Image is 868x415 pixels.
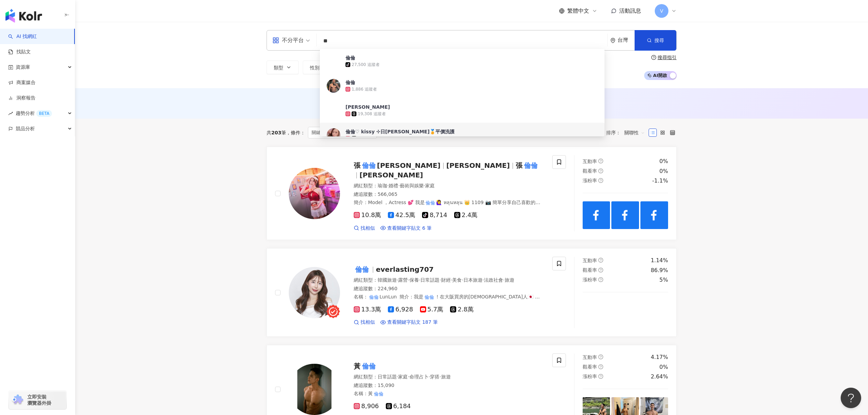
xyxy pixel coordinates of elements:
[360,171,423,179] span: [PERSON_NAME]
[425,199,436,206] mark: 倫倫
[640,201,668,229] img: post-image
[361,319,375,326] span: 找相似
[387,183,389,188] span: ·
[352,86,377,92] div: 1,886 追蹤者
[611,201,639,229] img: post-image
[583,168,597,174] span: 觀看率
[354,306,381,313] span: 13.3萬
[598,178,603,183] span: question-circle
[409,374,429,379] span: 命理占卜
[378,374,397,379] span: 日常話題
[657,55,677,60] div: 搜尋指引
[583,354,597,360] span: 互動率
[345,104,390,110] div: [PERSON_NAME]
[267,130,286,135] div: 共 筆
[660,7,663,15] span: V
[516,161,523,170] span: 張
[310,65,320,70] span: 性別
[583,201,610,229] img: post-image
[583,277,597,282] span: 漲粉率
[583,267,597,273] span: 觀看率
[660,276,668,284] div: 5%
[463,277,483,283] span: 日本旅遊
[354,191,544,198] div: 總追蹤數 ： 566,065
[451,277,452,283] span: ·
[654,38,664,43] span: 搜尋
[462,277,463,283] span: ·
[598,354,603,359] span: question-circle
[408,277,409,283] span: ·
[378,183,387,188] span: 瑜珈
[583,300,610,328] img: post-image
[271,130,281,135] span: 203
[8,49,31,55] a: 找貼文
[387,225,432,232] span: 查看關鍵字貼文 6 筆
[373,390,384,398] mark: 倫倫
[272,35,304,46] div: 不分平台
[583,374,597,379] span: 漲粉率
[16,121,35,136] span: 競品分析
[583,178,597,183] span: 漲粉率
[354,382,544,389] div: 總追蹤數 ： 15,090
[503,277,504,283] span: ·
[16,106,52,121] span: 趨勢分析
[272,37,279,44] span: appstore
[387,319,438,326] span: 查看關鍵字貼文 187 筆
[567,7,589,15] span: 繁體中文
[267,147,677,240] a: KOL Avatar張倫倫[PERSON_NAME][PERSON_NAME]張倫倫[PERSON_NAME]網紅類型：瑜珈·婚禮·藝術與娛樂·家庭總追蹤數：566,065簡介：Model ，A...
[388,212,415,219] span: 42.5萬
[8,111,13,116] span: rise
[409,277,419,283] span: 保養
[583,364,597,370] span: 觀看率
[660,363,668,371] div: 0%
[430,374,439,379] span: 穿搭
[450,306,474,313] span: 2.8萬
[378,277,397,283] span: 韓國旅遊
[27,394,51,406] span: 立即安裝 瀏覽器外掛
[651,257,668,264] div: 1.14%
[368,391,373,396] span: 黃
[36,110,52,117] div: BETA
[408,374,409,379] span: ·
[610,38,615,43] span: environment
[583,159,597,164] span: 互動率
[354,264,370,275] mark: 倫倫
[368,200,425,205] span: Model ，Actress 💕 我是
[523,160,539,171] mark: 倫倫
[505,277,514,283] span: 旅遊
[361,361,377,372] mark: 倫倫
[289,267,340,318] img: KOL Avatar
[414,294,423,299] span: 我是
[308,127,377,138] span: 關鍵字：[PERSON_NAME]
[640,300,668,328] img: post-image
[286,130,305,135] span: 條件 ：
[651,267,668,274] div: 86.9%
[303,61,335,74] button: 性別
[598,169,603,173] span: question-circle
[598,159,603,163] span: question-circle
[651,55,656,60] span: question-circle
[354,294,542,326] span: ！在大阪買房的[DEMOGRAPHIC_DATA]人🇯🇵 喜歡拍Vlog，帶大家一起旅遊、一起露營的感覺 主要拍日本和韓國、露營系列！ 希望大家享受我的影片ദ്ദി(៸៸›ᴗ‹៸៸ ) 2019...
[386,403,411,410] span: 6,184
[611,300,639,328] img: post-image
[8,33,37,40] a: searchAI 找網紅
[354,362,361,370] span: 黃
[400,183,424,188] span: 藝術與娛樂
[327,54,340,68] img: KOL Avatar
[368,293,380,301] mark: 倫倫
[398,183,399,188] span: ·
[598,364,603,369] span: question-circle
[420,277,439,283] span: 日常話題
[354,183,544,189] div: 網紅類型 ：
[841,388,861,408] iframe: Help Scout Beacon - Open
[354,403,379,410] span: 8,906
[454,212,478,219] span: 2.4萬
[598,268,603,272] span: question-circle
[327,79,340,93] img: KOL Avatar
[376,265,434,273] span: everlasting707
[354,277,544,284] div: 網紅類型 ：
[624,127,645,138] span: 關聯性
[452,277,462,283] span: 美食
[423,293,435,301] mark: 倫倫
[651,353,668,361] div: 4.17%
